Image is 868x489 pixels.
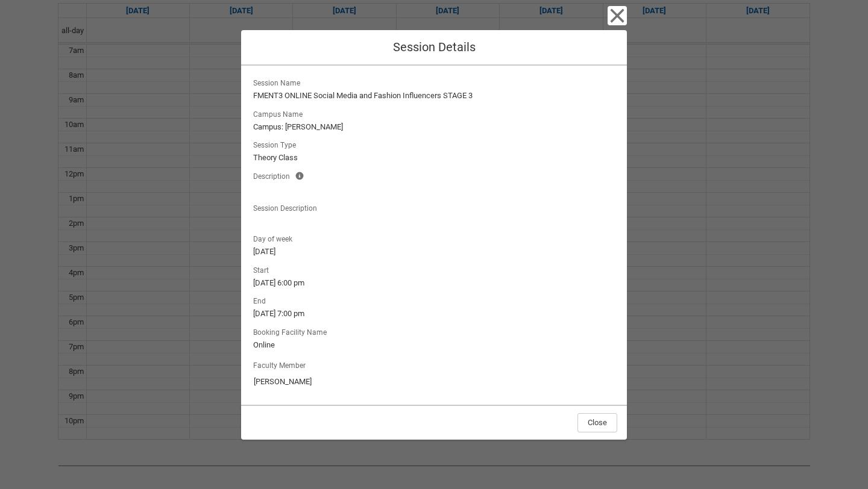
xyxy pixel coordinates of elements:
[253,75,305,89] span: Session Name
[253,152,615,164] lightning-formatted-text: Theory Class
[393,40,476,54] span: Session Details
[253,231,297,244] span: Day of week
[253,277,615,289] lightning-formatted-text: [DATE] 6:00 pm
[253,107,307,120] span: Campus Name
[253,308,615,320] lightning-formatted-text: [DATE] 7:00 pm
[577,413,617,432] button: Close
[253,325,332,338] span: Booking Facility Name
[253,201,322,214] span: Session Description
[253,90,615,102] lightning-formatted-text: FMENT3 ONLINE Social Media and Fashion Influencers STAGE 3
[608,6,627,25] button: Close
[253,293,271,307] span: End
[253,137,301,151] span: Session Type
[253,169,295,182] span: Description
[253,358,310,371] label: Faculty Member
[253,339,615,351] lightning-formatted-text: Online
[253,246,615,258] lightning-formatted-text: [DATE]
[253,263,274,276] span: Start
[253,121,615,133] lightning-formatted-text: Campus: [PERSON_NAME]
